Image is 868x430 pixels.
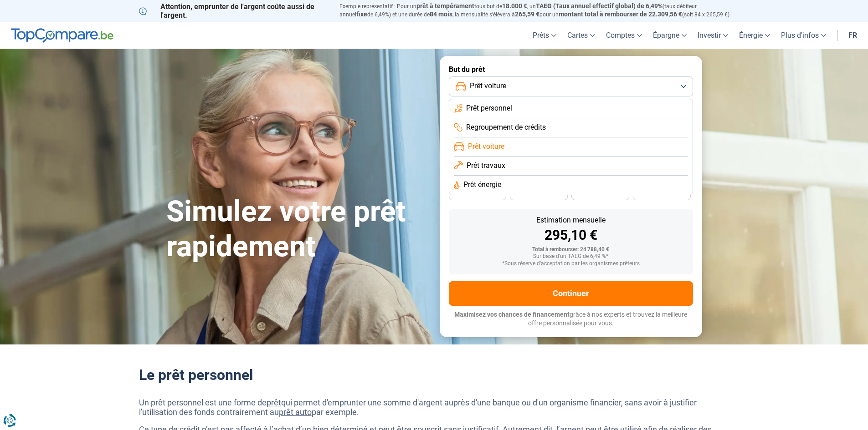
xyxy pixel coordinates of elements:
span: Prêt voiture [470,81,506,91]
div: Sur base d'un TAEG de 6,49 %* [456,253,686,260]
div: 295,10 € [456,228,686,242]
div: *Sous réserve d'acceptation par les organismes prêteurs [456,261,686,267]
p: Attention, emprunter de l'argent coûte aussi de l'argent. [139,2,329,20]
span: fixe [356,10,367,18]
span: TAEG (Taux annuel effectif global) de 6,49% [536,2,663,10]
a: prêt [267,398,281,407]
p: grâce à nos experts et trouvez la meilleure offre personnalisée pour vous. [449,310,693,328]
a: Épargne [647,22,692,49]
span: 30 mois [591,191,611,196]
span: Maximisez vos chances de financement [454,311,570,318]
label: But du prêt [449,65,693,74]
button: Prêt voiture [449,76,693,96]
span: 265,59 € [515,10,539,18]
span: Regroupement de crédits [466,122,546,132]
h1: Simulez votre prêt rapidement [166,194,429,264]
span: 18.000 € [502,2,527,10]
a: fr [843,22,863,49]
a: Cartes [562,22,601,49]
p: Un prêt personnel est une forme de qui permet d'emprunter une somme d'argent auprès d'une banque ... [139,398,729,417]
div: Total à rembourser: 24 788,40 € [456,247,686,253]
span: 84 mois [430,10,452,18]
span: 36 mois [529,191,549,196]
a: Énergie [734,22,776,49]
a: Investir [692,22,734,49]
a: prêt auto [279,407,312,417]
span: 24 mois [652,191,672,196]
a: Comptes [601,22,647,49]
div: Estimation mensuelle [456,217,686,224]
button: Continuer [449,281,693,306]
span: Prêt travaux [467,161,505,171]
span: Prêt personnel [466,103,512,113]
span: 42 mois [467,191,488,196]
span: prêt à tempérament [416,2,474,10]
img: TopCompare [11,28,113,43]
a: Plus d'infos [776,22,832,49]
h2: Le prêt personnel [139,366,729,384]
span: Prêt énergie [463,180,501,190]
a: Prêts [527,22,562,49]
span: montant total à rembourser de 22.309,56 € [559,10,682,18]
p: Exemple représentatif : Pour un tous but de , un (taux débiteur annuel de 6,49%) et une durée de ... [339,2,729,19]
span: Prêt voiture [468,142,504,152]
